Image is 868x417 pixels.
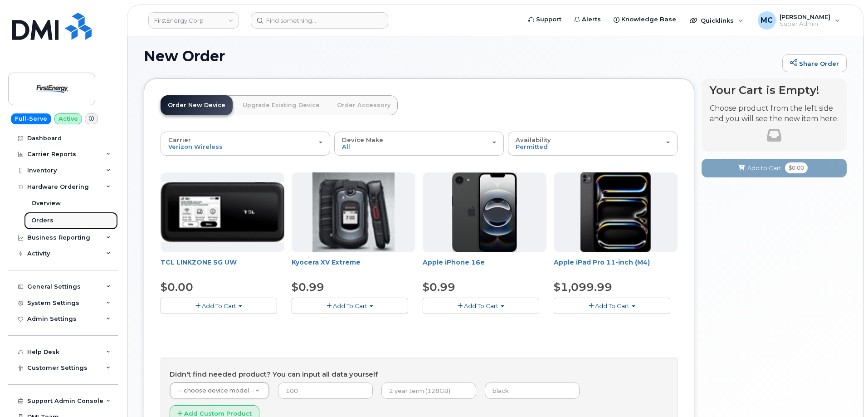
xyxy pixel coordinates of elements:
div: TCL LINKZONE 5G UW [161,258,284,276]
span: $1,099.99 [554,280,612,294]
img: xvextreme.gif [312,172,395,252]
button: Add To Cart [554,298,670,314]
h4: Your Cart is Empty! [710,84,839,96]
a: Apple iPhone 16e [423,258,485,266]
input: 100 [278,383,373,399]
a: Share Order [782,54,847,73]
div: Kyocera XV Extreme [292,258,415,276]
img: iphone16e.png [452,172,517,252]
input: 2 year term (128GB) [381,383,476,399]
iframe: Messenger Launcher [829,378,861,410]
div: Apple iPad Pro 11-inch (M4) [554,258,678,276]
button: Add To Cart [161,298,277,314]
a: TCL LINKZONE 5G UW [161,258,237,266]
button: Add To Cart [423,298,539,314]
a: -- choose device model -- [170,383,269,399]
img: linkzone5g.png [161,182,284,242]
button: Device Make All [334,132,504,155]
span: $0.00 [785,162,808,173]
span: Verizon Wireless [168,143,223,150]
a: Order Accessory [330,95,398,115]
a: Kyocera XV Extreme [292,258,361,266]
span: Device Make [342,136,383,143]
a: Order New Device [161,95,233,115]
span: Add To Cart [595,302,629,309]
button: Availability Permitted [508,132,678,155]
button: Add To Cart [292,298,408,314]
span: $0.99 [292,280,324,294]
span: Add To Cart [464,302,498,309]
span: Carrier [168,136,191,143]
span: All [342,143,350,150]
p: Choose product from the left side and you will see the new item here. [710,103,839,124]
button: Add to Cart $0.00 [702,159,847,177]
div: Apple iPhone 16e [423,258,546,276]
span: Add To Cart [333,302,367,309]
span: Availability [516,136,551,143]
span: Add To Cart [202,302,236,309]
h1: New Order [144,48,778,64]
span: $0.99 [423,280,455,294]
span: Add to Cart [747,164,781,172]
span: -- choose device model -- [178,387,255,394]
input: black [485,383,580,399]
a: Upgrade Existing Device [235,95,327,115]
button: Carrier Verizon Wireless [161,132,330,155]
a: Apple iPad Pro 11-inch (M4) [554,258,650,266]
img: ipad_pro_11_m4.png [580,172,651,252]
h4: Didn't find needed product? You can input all data yourself [170,371,668,378]
span: $0.00 [161,280,193,294]
span: Permitted [516,143,548,150]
